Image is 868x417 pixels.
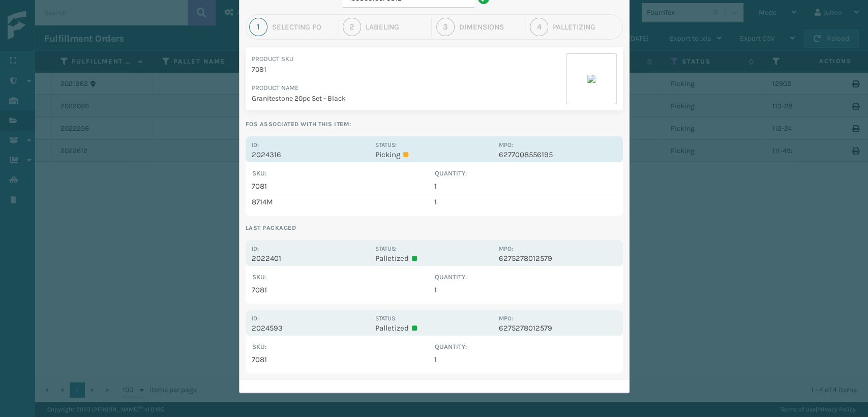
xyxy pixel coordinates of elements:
[375,323,493,333] p: Palletized
[375,150,493,159] p: Picking
[252,352,434,367] td: 7081
[530,18,548,36] div: 4
[252,194,434,210] td: 8714M
[252,150,369,159] p: 2024316
[553,22,619,32] div: Palletizing
[246,222,623,234] label: Last Packaged
[375,141,397,148] label: Status:
[252,315,259,322] label: Id:
[252,245,259,252] label: Id:
[252,272,434,282] th: SKU :
[434,282,617,297] td: 1
[246,118,623,130] label: FOs associated with this item:
[252,84,298,92] label: Product Name
[252,64,566,75] p: 7081
[499,141,513,148] label: MPO:
[434,342,617,352] th: Quantity :
[375,254,493,263] p: Palletized
[499,254,616,263] p: 6275278012579
[252,342,434,352] th: SKU :
[434,168,617,178] th: Quantity :
[434,352,617,367] td: 1
[375,315,397,322] label: Status:
[252,93,566,104] p: Granitestone 20pc Set - Black
[252,254,369,263] p: 2022401
[499,323,616,333] p: 6275278012579
[587,75,595,83] img: 51104088640_40f294f443_o-scaled-700x700.jpg
[343,18,361,36] div: 2
[366,22,427,32] div: Labeling
[252,141,259,148] label: Id:
[252,323,369,333] p: 2024593
[434,194,617,210] td: 1
[252,282,434,297] td: 7081
[459,22,520,32] div: Dimensions
[434,272,617,282] th: Quantity :
[499,150,616,159] p: 6277008556195
[252,178,434,194] td: 7081
[434,178,617,194] td: 1
[375,245,397,252] label: Status:
[499,315,513,322] label: MPO:
[499,245,513,252] label: MPO:
[249,18,267,36] div: 1
[252,55,293,63] label: Product Sku
[272,22,333,32] div: Selecting FO
[252,168,434,178] th: SKU :
[436,18,455,36] div: 3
